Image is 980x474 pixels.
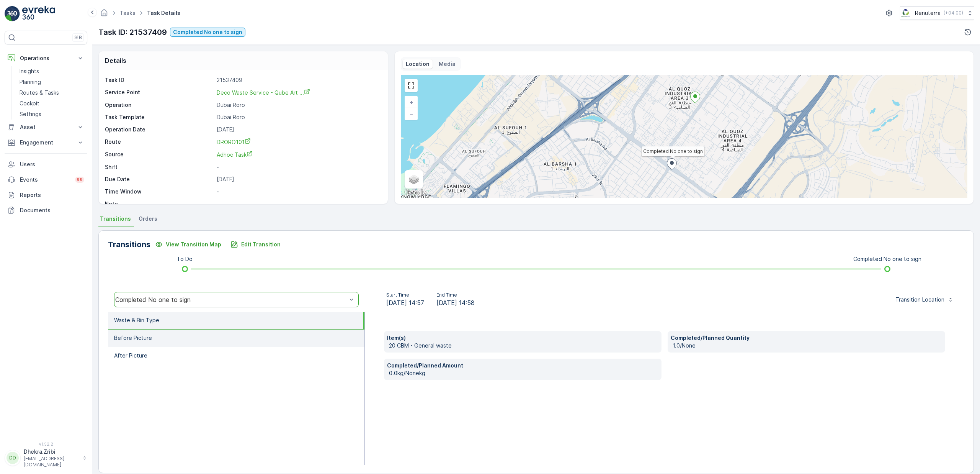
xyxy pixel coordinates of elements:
span: [DATE] 14:58 [436,298,475,307]
p: To Do [177,255,193,263]
p: Shift [105,163,214,171]
p: 1.0/None [673,342,942,349]
p: Completed/Planned Amount [387,362,658,369]
p: Waste & Bin Type [114,317,159,324]
p: Note [105,200,214,208]
p: Before Picture [114,334,152,342]
p: Start Time [386,292,424,298]
p: ⌘B [74,34,82,41]
button: DDDhekra.Zribi[EMAIL_ADDRESS][DOMAIN_NAME] [5,448,87,468]
img: Google [403,188,428,198]
a: Layers [405,171,422,188]
span: Task Details [145,9,182,17]
button: Transition Location [891,294,958,306]
p: Asset [20,123,72,131]
span: Orders [139,215,157,223]
a: Open this area in Google Maps (opens a new window) [403,188,428,198]
a: Zoom Out [405,108,417,120]
p: Transitions [108,239,150,250]
a: Homepage [100,11,108,18]
a: Documents [5,203,87,218]
p: Renuterra [915,9,941,17]
button: Completed No one to sign [170,28,245,37]
span: − [410,110,413,117]
p: Reports [20,191,84,199]
div: Completed No one to sign [115,296,347,303]
p: Time Window [105,188,214,195]
p: Engagement [20,139,72,146]
p: [DATE] [217,175,380,183]
p: 20 CBM - General waste [389,342,658,349]
p: Dhekra.Zribi [24,448,79,456]
p: Settings [20,110,41,118]
a: Planning [16,77,87,87]
p: View Transition Map [166,241,221,248]
span: Transitions [100,215,131,223]
p: ( +04:00 ) [944,10,963,16]
p: - [217,163,380,171]
p: Transition Location [895,296,944,303]
img: Screenshot_2024-07-26_at_13.33.01.png [900,9,912,17]
a: View Fullscreen [405,80,417,91]
div: DD [7,452,19,464]
button: View Transition Map [150,238,226,251]
p: End Time [436,292,475,298]
p: Due Date [105,175,214,183]
p: Completed/Planned Quantity [671,334,942,342]
p: Operation [105,101,214,109]
p: 99 [77,177,83,183]
p: Dubai Roro [217,113,380,121]
p: Users [20,161,84,168]
span: + [410,99,413,105]
p: After Picture [114,352,147,359]
p: Operation Date [105,126,214,133]
p: Insights [20,67,39,75]
span: Adhoc Task [217,151,253,158]
p: Service Point [105,89,214,97]
p: Media [439,60,456,68]
a: DRORO101 [217,138,380,146]
p: Cockpit [20,100,39,107]
button: Renuterra(+04:00) [900,6,974,20]
span: Deco Waste Service - Qube Art ... [217,89,310,96]
a: Tasks [120,10,136,16]
a: Reports [5,187,87,203]
p: 0.0kg/Nonekg [389,369,658,377]
a: Settings [16,109,87,120]
p: Item(s) [387,334,658,342]
p: - [217,200,380,208]
a: Cockpit [16,98,87,109]
span: v 1.52.2 [5,442,87,446]
a: Users [5,157,87,172]
a: Adhoc Task [217,151,380,159]
p: Location [406,60,430,68]
p: Details [105,56,126,65]
p: 21537409 [217,76,380,84]
button: Engagement [5,135,87,150]
img: logo_light-DOdMpM7g.png [22,6,55,21]
p: Route [105,138,214,146]
p: Documents [20,207,84,214]
button: Edit Transition [226,238,285,251]
button: Asset [5,120,87,135]
p: Task ID [105,76,214,84]
p: Completed No one to sign [173,28,242,36]
p: Source [105,151,214,159]
a: Events99 [5,172,87,187]
img: logo [5,6,20,21]
p: [EMAIL_ADDRESS][DOMAIN_NAME] [24,456,79,468]
p: Edit Transition [241,241,281,248]
a: Deco Waste Service - Qube Art ... [217,89,310,96]
p: Task ID: 21537409 [98,26,167,38]
button: Operations [5,51,87,66]
span: [DATE] 14:57 [386,298,424,307]
span: DRORO101 [217,139,251,145]
a: Zoom In [405,97,417,108]
p: Planning [20,78,41,86]
p: Events [20,176,70,184]
a: Routes & Tasks [16,87,87,98]
p: Dubai Roro [217,101,380,109]
p: [DATE] [217,126,380,133]
p: Completed No one to sign [853,255,921,263]
a: Insights [16,66,87,77]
